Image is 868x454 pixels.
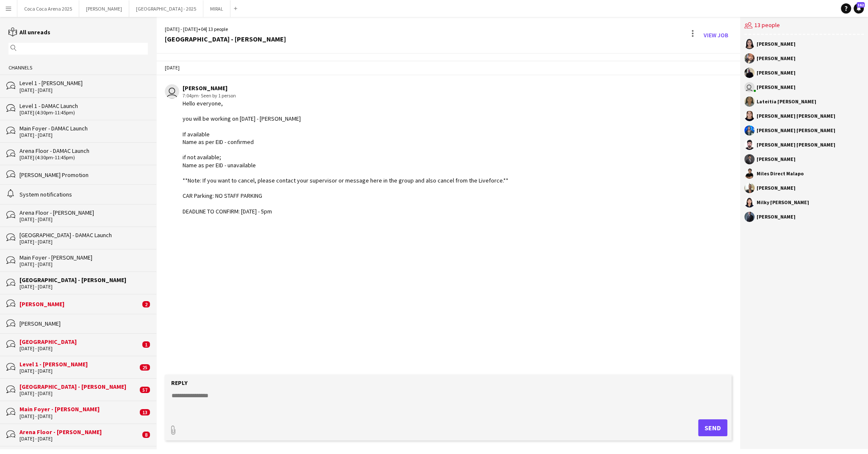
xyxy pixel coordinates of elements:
div: [PERSON_NAME] [757,185,796,191]
div: [PERSON_NAME] [PERSON_NAME] [757,128,835,133]
div: [DATE] (4:30pm-11:45pm) [19,110,148,116]
div: [PERSON_NAME] [19,300,140,308]
label: Reply [171,379,188,387]
div: Level 1 - [PERSON_NAME] [19,360,138,368]
div: Main Foyer - [PERSON_NAME] [19,254,148,261]
a: View Job [700,28,732,42]
div: [PERSON_NAME] [19,320,148,327]
div: [DATE] - [DATE] [19,346,140,352]
span: +04 [198,26,206,32]
button: Coca Coca Arena 2025 [17,0,79,17]
div: Arena Floor - DAMAC Launch [19,147,148,155]
div: [DATE] - [DATE] [19,436,140,442]
button: Send [698,419,727,436]
div: Miles Direct Malapo [757,171,804,176]
div: [PERSON_NAME] [757,56,796,61]
div: [DATE] - [DATE] | 13 people [165,25,286,33]
div: [DATE] - [DATE] [19,216,148,222]
a: 162 [854,3,864,14]
div: [PERSON_NAME] [757,42,796,47]
div: [GEOGRAPHIC_DATA] - [PERSON_NAME] [19,383,138,390]
span: 162 [857,2,865,8]
div: [DATE] - [DATE] [19,413,138,419]
div: [PERSON_NAME] Promotion [19,171,148,179]
span: · Seen by 1 person [199,92,236,99]
button: [GEOGRAPHIC_DATA] - 2025 [129,0,203,17]
span: 2 [142,301,150,307]
div: System notifications [19,191,148,198]
div: [DATE] - [DATE] [19,239,148,245]
span: 8 [142,432,150,438]
div: [DATE] - [DATE] [19,284,148,290]
span: 57 [140,387,150,393]
div: [PERSON_NAME] [757,214,796,219]
div: Lateitia [PERSON_NAME] [757,99,816,104]
div: Main Foyer - [PERSON_NAME] [19,405,138,413]
div: [GEOGRAPHIC_DATA] - [PERSON_NAME] [165,35,286,43]
div: [DATE] - [DATE] [19,132,148,138]
div: [GEOGRAPHIC_DATA] - [PERSON_NAME] [19,276,148,284]
div: [GEOGRAPHIC_DATA] - DAMAC Launch [19,231,148,239]
div: [GEOGRAPHIC_DATA] [19,338,140,346]
div: [DATE] - [DATE] [19,261,148,267]
div: Level 1 - [PERSON_NAME] [19,79,148,87]
div: [PERSON_NAME] [757,85,796,90]
div: [PERSON_NAME] [757,157,796,162]
div: Hello everyone, you will be working on [DATE] - [PERSON_NAME] If available Name as per EID - conf... [183,100,508,215]
div: [PERSON_NAME] [183,84,508,92]
div: [DATE] (4:30pm-11:45pm) [19,155,148,161]
div: 7:04pm [183,92,508,100]
div: [DATE] - [DATE] [19,390,138,396]
div: Arena Floor - [PERSON_NAME] [19,209,148,216]
div: [DATE] - [DATE] [19,87,148,93]
span: 13 [140,409,150,415]
button: MIRAL [203,0,230,17]
div: [PERSON_NAME] [PERSON_NAME] [757,142,835,147]
div: [DATE] [156,61,740,75]
span: 1 [142,341,150,348]
div: [PERSON_NAME] [PERSON_NAME] [757,113,835,119]
a: All unreads [8,28,50,36]
div: Milky [PERSON_NAME] [757,200,809,205]
div: [PERSON_NAME] [757,70,796,75]
div: [DATE] - [DATE] [19,368,138,374]
div: Main Foyer - DAMAC Launch [19,125,148,132]
button: [PERSON_NAME] [79,0,129,17]
div: 13 people [744,17,864,35]
span: 25 [140,364,150,371]
div: Level 1 - DAMAC Launch [19,102,148,110]
div: Arena Floor - [PERSON_NAME] [19,428,140,436]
